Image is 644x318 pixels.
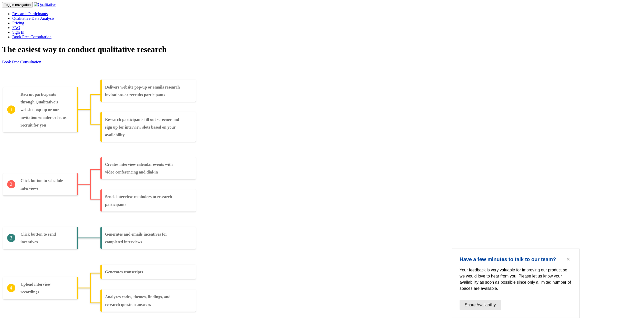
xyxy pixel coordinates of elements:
[565,256,572,262] button: Close modal
[35,65,45,72] tspan: You
[12,25,20,30] a: FAQ
[20,282,51,287] tspan: Upload interview
[105,240,142,244] tspan: completed interviews
[131,65,159,72] tspan: Qualitative
[4,3,31,7] span: Toggle navigation
[12,12,48,16] a: Research Participants
[20,100,58,104] tspan: through Qualitative's
[105,270,143,274] tspan: Generates transcripts
[34,2,56,7] img: Qualitative
[105,302,151,307] tspan: research question answers
[20,108,59,112] tspan: website pop-up or our
[105,85,180,90] tspan: Delivers website pop-up or emails research
[20,240,38,244] tspan: incentives
[2,60,41,64] a: Book Free Consultation
[105,295,171,299] tspan: Analyzes codes, themes, findings, and
[105,202,126,207] tspan: participants
[12,30,24,34] a: Sign In
[10,235,12,240] tspan: 3
[2,45,642,54] h1: The easiest way to conduct qualitative research
[12,16,54,21] a: Qualitative Data Analysis
[105,93,165,97] tspan: invitations or recruits participants
[20,115,67,120] tspan: invitation emailer or let us
[10,285,12,291] tspan: 4
[12,21,24,25] a: Pricing
[12,35,51,39] a: Book Free Consultation
[105,162,173,167] tspan: Creates interview calendar events with
[618,293,644,318] iframe: Chat Widget
[105,133,124,137] tspan: availability
[460,267,572,292] p: Your feedback is very valuable for improving our product so we would love to hear from you. Pleas...
[2,2,33,7] button: Toggle navigation
[105,232,167,236] tspan: Generates and emails incentives for
[20,232,56,236] tspan: Click button to send
[11,107,13,112] tspan: 1
[105,117,179,122] tspan: Research participants fill out screener and
[105,125,176,130] tspan: sign up for interview slots based on your
[105,195,172,199] tspan: Sends interview reminders to research
[105,170,158,175] tspan: video conferencing and dial-in
[20,186,38,190] tspan: interviews
[20,290,39,294] tspan: recordings
[460,300,501,310] button: Share availability
[10,182,12,187] tspan: 2
[20,123,46,128] tspan: recruit for you
[460,257,556,262] h2: Have a few minutes to talk to our team?
[20,178,63,183] tspan: Click button to schedule
[20,92,56,97] tspan: Recruit participants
